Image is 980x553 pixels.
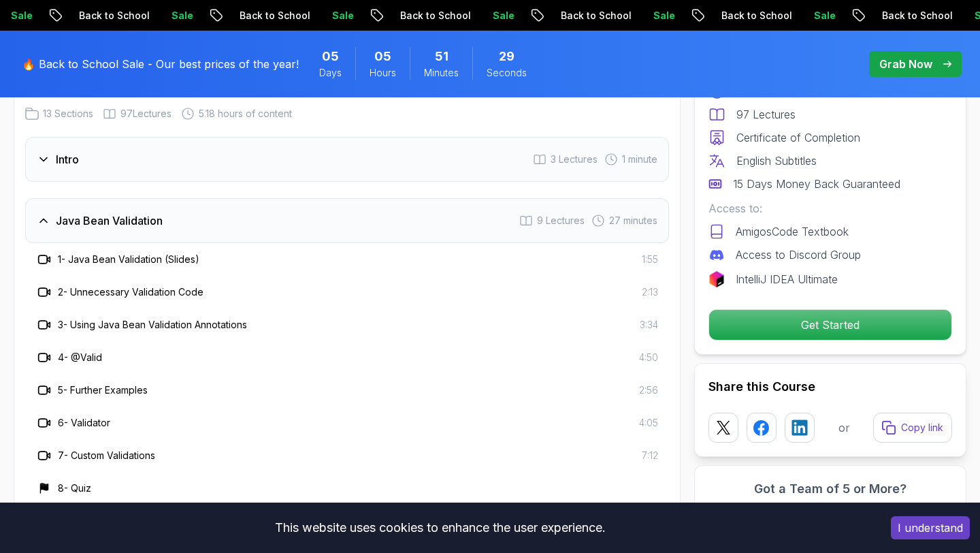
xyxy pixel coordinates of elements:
h3: Intro [56,151,79,168]
span: Minutes [424,66,459,80]
p: 97 Lectures [736,106,796,123]
h3: Java Bean Validation [56,212,163,229]
button: Get Started [708,309,952,341]
h2: Share this Course [708,377,952,396]
span: 5.18 hours of content [199,107,292,121]
p: or [838,420,850,436]
span: 27 minutes [609,214,657,227]
p: Sale [476,9,520,22]
span: 1:55 [642,253,658,266]
span: 4:50 [639,351,658,364]
button: Copy link [873,413,952,443]
h3: 6 - Validator [58,416,110,430]
p: Grab Now [879,56,932,72]
span: 97 Lectures [120,107,171,121]
span: 13 Sections [43,107,93,121]
p: Sale [316,9,359,22]
p: Back to School [705,9,798,22]
h3: 8 - Quiz [58,481,91,495]
p: English Subtitles [736,153,817,169]
span: 2:56 [639,383,658,397]
h3: 7 - Custom Validations [58,449,155,462]
p: Sale [637,9,681,22]
span: 29 Seconds [499,47,514,66]
h3: 3 - Using Java Bean Validation Annotations [58,318,247,332]
p: Sale [155,9,199,22]
h3: 4 - @Valid [58,351,102,364]
button: Java Bean Validation9 Lectures 27 minutes [25,198,669,243]
p: Back to School [866,9,958,22]
p: Access to: [708,200,952,217]
p: IntelliJ IDEA Ultimate [736,271,838,287]
p: Sale [798,9,841,22]
span: 1 minute [622,153,657,166]
p: AmigosCode Textbook [736,223,849,240]
button: Accept cookies [891,516,970,539]
span: Hours [370,66,396,80]
p: 🔥 Back to School Sale - Our best prices of the year! [22,56,299,72]
span: 2:13 [642,285,658,299]
p: Get Started [709,310,951,340]
p: Copy link [901,421,943,434]
p: Back to School [544,9,637,22]
p: 15 Days Money Back Guaranteed [733,176,900,192]
span: 5 Days [322,47,339,66]
span: 9 Lectures [537,214,585,227]
h3: Got a Team of 5 or More? [708,479,952,499]
h3: 1 - Java Bean Validation (Slides) [58,253,199,266]
span: 7:12 [642,449,658,462]
p: Certificate of Completion [736,129,860,146]
span: 3 Lectures [551,153,598,166]
span: 3:34 [640,318,658,332]
h3: 2 - Unnecessary Validation Code [58,285,203,299]
p: Back to School [223,9,316,22]
img: jetbrains logo [708,271,725,287]
span: Seconds [487,66,527,80]
p: Back to School [384,9,476,22]
span: Days [319,66,342,80]
span: 5 Hours [374,47,391,66]
p: Back to School [63,9,155,22]
button: Intro3 Lectures 1 minute [25,137,669,182]
p: Access to Discord Group [736,247,861,263]
span: 4:05 [639,416,658,430]
div: This website uses cookies to enhance the user experience. [10,513,870,543]
span: 51 Minutes [435,47,448,66]
h3: 5 - Further Examples [58,383,148,397]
